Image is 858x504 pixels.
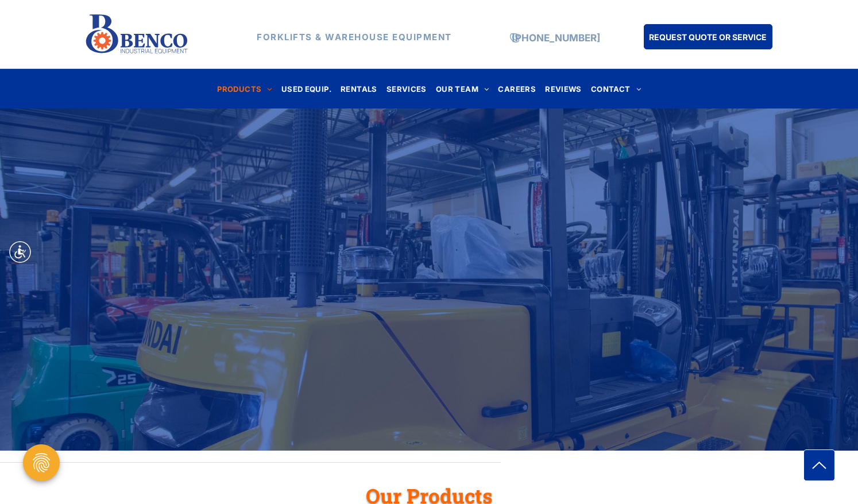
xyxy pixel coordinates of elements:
[277,81,336,96] a: USED EQUIP.
[257,32,452,42] strong: FORKLIFTS & WAREHOUSE EQUIPMENT
[649,26,767,48] span: REQUEST QUOTE OR SERVICE
[431,81,494,96] a: OUR TEAM
[586,81,646,96] a: CONTACT
[512,32,600,44] a: [PHONE_NUMBER]
[540,81,586,96] a: REVIEWS
[382,81,431,96] a: SERVICES
[336,81,382,96] a: RENTALS
[212,81,277,96] a: PRODUCTS
[644,24,772,49] a: REQUEST QUOTE OR SERVICE
[493,81,540,96] a: CAREERS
